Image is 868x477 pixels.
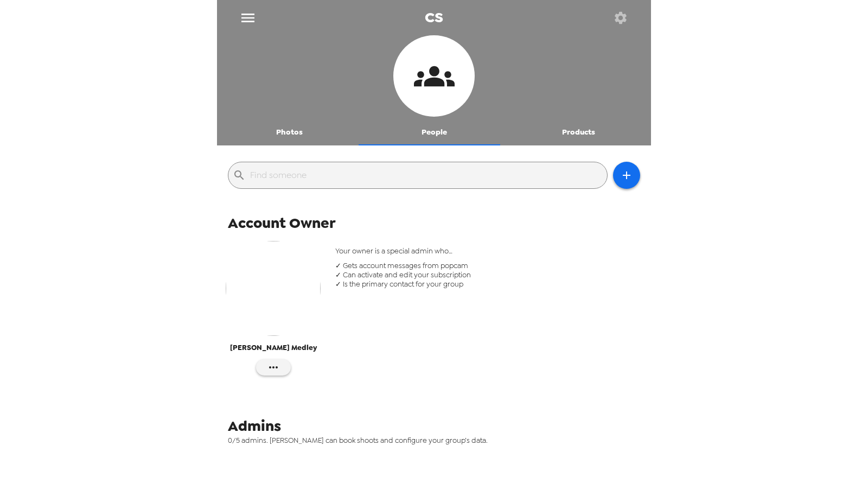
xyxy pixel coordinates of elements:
[335,261,641,270] span: ✓ Gets account messages from popcam
[230,341,317,354] span: [PERSON_NAME] Medley
[335,279,641,289] span: ✓ Is the primary contact for your group
[250,167,603,184] input: Find someone
[217,119,362,145] button: Photos
[335,246,641,256] span: Your owner is a special admin who…
[335,270,641,279] span: ✓ Can activate and edit your subscription
[506,119,651,145] button: Products
[425,10,443,25] span: CS
[228,436,648,445] span: 0/5 admins. [PERSON_NAME] can book shoots and configure your group’s data.
[228,416,281,436] span: Admins
[228,213,336,233] span: Account Owner
[362,119,507,145] button: People
[226,241,321,359] button: [PERSON_NAME] Medley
